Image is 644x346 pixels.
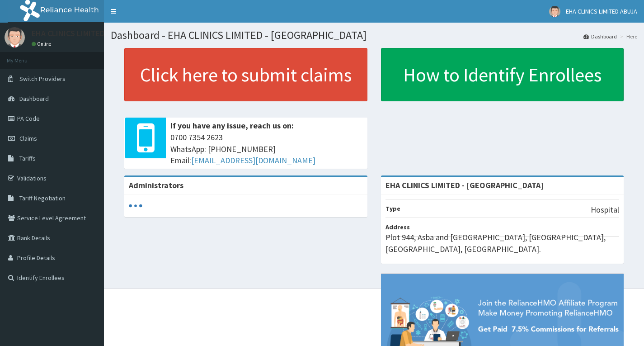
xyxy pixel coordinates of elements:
a: How to Identify Enrollees [381,48,624,101]
svg: audio-loading [129,199,142,213]
li: Here [618,33,637,40]
span: Dashboard [19,95,49,103]
strong: EHA CLINICS LIMITED - [GEOGRAPHIC_DATA] [385,180,544,190]
img: User Image [5,27,25,47]
b: Administrators [129,180,183,190]
p: Plot 944, Asba and [GEOGRAPHIC_DATA], [GEOGRAPHIC_DATA], [GEOGRAPHIC_DATA], [GEOGRAPHIC_DATA]. [385,232,620,255]
b: Address [385,223,410,231]
span: Tariffs [19,154,36,162]
span: EHA CLINICS LIMITED ABUJA [566,7,637,15]
a: [EMAIL_ADDRESS][DOMAIN_NAME] [191,155,315,166]
a: Online [32,41,53,47]
p: EHA CLINICS LIMITED ABUJA [32,29,129,38]
h1: Dashboard - EHA CLINICS LIMITED - [GEOGRAPHIC_DATA] [111,29,637,41]
a: Dashboard [583,33,617,40]
span: 0700 7354 2623 WhatsApp: [PHONE_NUMBER] Email: [170,132,363,166]
span: Switch Providers [19,75,66,83]
p: Hospital [591,204,619,216]
b: If you have any issue, reach us on: [170,120,294,131]
img: User Image [549,6,560,17]
b: Type [385,204,400,213]
a: Click here to submit claims [124,48,367,101]
span: Claims [19,134,37,142]
span: Tariff Negotiation [19,194,66,202]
